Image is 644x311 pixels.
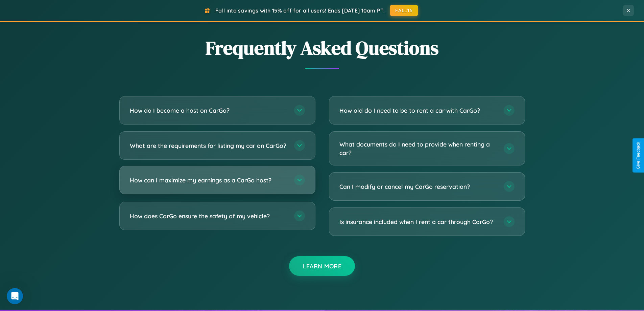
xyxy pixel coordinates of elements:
[289,256,355,276] button: Learn More
[390,5,418,16] button: FALL15
[7,288,23,304] iframe: Intercom live chat
[130,106,287,115] h3: How do I become a host on CarGo?
[215,7,385,14] span: Fall into savings with 15% off for all users! Ends [DATE] 10am PT.
[130,176,287,184] h3: How can I maximize my earnings as a CarGo host?
[339,218,497,226] h3: Is insurance included when I rent a car through CarGo?
[636,142,641,169] div: Give Feedback
[339,182,497,191] h3: Can I modify or cancel my CarGo reservation?
[130,212,287,220] h3: How does CarGo ensure the safety of my vehicle?
[119,35,525,61] h2: Frequently Asked Questions
[339,140,497,157] h3: What documents do I need to provide when renting a car?
[339,106,497,115] h3: How old do I need to be to rent a car with CarGo?
[130,141,287,150] h3: What are the requirements for listing my car on CarGo?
